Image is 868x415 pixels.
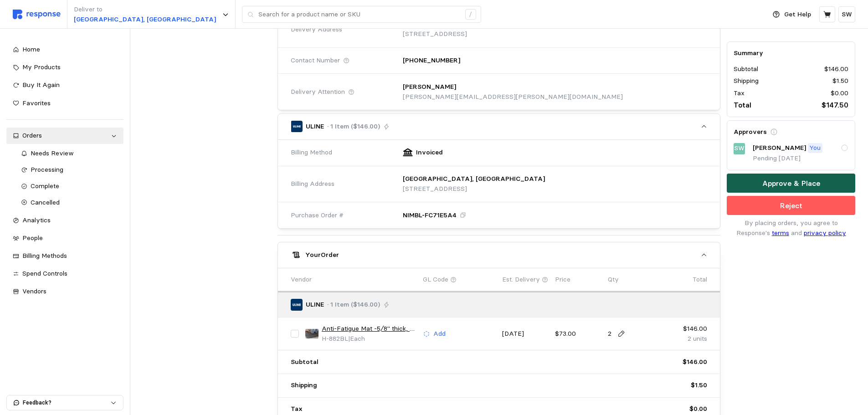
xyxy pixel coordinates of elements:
[691,380,707,390] p: $1.50
[278,140,720,228] div: ULINE· 1 Item ($146.00)
[305,327,318,340] img: H-882BL
[693,275,707,285] p: Total
[15,195,123,211] a: Cancelled
[6,128,123,144] a: Orders
[734,65,758,75] p: Subtotal
[465,9,476,20] div: /
[753,143,806,154] p: [PERSON_NAME]
[608,275,619,285] p: Qty
[734,48,848,58] h5: Summary
[22,45,40,53] span: Home
[403,56,460,66] p: [PHONE_NUMBER]
[258,6,460,23] input: Search for a product name or SKU
[734,128,767,137] h5: Approvers
[291,25,342,35] span: Delivery Address
[6,41,123,58] a: Home
[31,198,60,206] span: Cancelled
[423,328,446,339] button: Add
[772,229,789,237] a: terms
[22,234,43,242] span: People
[661,324,707,334] p: $146.00
[767,6,817,23] button: Get Help
[31,149,74,157] span: Needs Review
[31,182,59,190] span: Complete
[291,210,344,220] span: Purchase Order #
[327,122,380,132] p: · 1 Item ($146.00)
[762,178,820,189] p: Approve & Place
[683,357,707,367] p: $146.00
[22,216,51,224] span: Analytics
[322,324,416,334] a: Anti-Fatigue Mat -5⁄8" thick, 3 x 5', Black
[433,329,446,339] p: Add
[305,250,339,260] h5: Your Order
[502,275,540,285] p: Est. Delivery
[23,399,110,407] p: Feedback?
[822,100,848,111] p: $147.50
[838,6,855,22] button: SW
[74,15,216,25] p: [GEOGRAPHIC_DATA], [GEOGRAPHIC_DATA]
[6,95,123,112] a: Favorites
[15,162,123,178] a: Processing
[322,334,348,343] span: H-882BL
[734,144,745,154] p: SW
[6,212,123,229] a: Analytics
[327,300,380,310] p: · 1 Item ($146.00)
[6,248,123,264] a: Billing Methods
[6,230,123,246] a: People
[278,242,720,268] button: YourOrder
[291,380,317,390] p: Shipping
[403,29,545,39] p: [STREET_ADDRESS]
[734,100,751,111] p: Total
[6,283,123,300] a: Vendors
[22,269,67,277] span: Spend Controls
[403,210,457,220] p: NIMBL-FC71E5A4
[780,200,802,211] p: Reject
[6,266,123,282] a: Spend Controls
[831,88,848,98] p: $0.00
[15,178,123,195] a: Complete
[804,229,846,237] a: privacy policy
[31,165,63,174] span: Processing
[403,82,456,92] p: [PERSON_NAME]
[416,148,443,158] p: Invoiced
[689,404,707,414] p: $0.00
[22,131,108,141] div: Orders
[291,148,332,158] span: Billing Method
[753,154,848,164] p: Pending [DATE]
[423,275,448,285] p: GL Code
[403,174,545,184] p: [GEOGRAPHIC_DATA], [GEOGRAPHIC_DATA]
[291,404,303,414] p: Tax
[13,10,61,19] img: svg%3e
[291,56,340,66] span: Contact Number
[278,114,720,139] button: ULINE· 1 Item ($146.00)
[809,143,821,154] p: You
[15,145,123,162] a: Needs Review
[22,287,46,295] span: Vendors
[22,81,60,89] span: Buy It Again
[734,77,759,87] p: Shipping
[403,92,623,102] p: [PERSON_NAME][EMAIL_ADDRESS][PERSON_NAME][DOMAIN_NAME]
[22,99,51,107] span: Favorites
[22,251,67,260] span: Billing Methods
[22,63,61,71] span: My Products
[727,174,855,193] button: Approve & Place
[306,122,324,132] p: ULINE
[6,59,123,76] a: My Products
[661,334,707,344] p: 2 units
[824,65,848,75] p: $146.00
[727,219,855,238] p: By placing orders, you agree to Response's and
[291,179,334,189] span: Billing Address
[291,275,312,285] p: Vendor
[7,395,123,410] button: Feedback?
[6,77,123,93] a: Buy It Again
[842,10,852,20] p: SW
[784,10,811,20] p: Get Help
[502,329,549,339] p: [DATE]
[403,184,545,194] p: [STREET_ADDRESS]
[734,88,745,98] p: Tax
[608,329,611,339] p: 2
[727,196,855,215] button: Reject
[74,5,216,15] p: Deliver to
[832,77,848,87] p: $1.50
[291,357,318,367] p: Subtotal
